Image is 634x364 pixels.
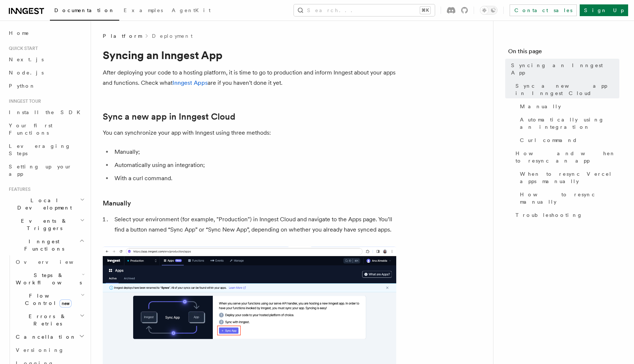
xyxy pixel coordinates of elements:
[517,134,619,147] a: Curl command
[103,198,131,208] a: Manually
[9,164,72,177] span: Setting up your app
[54,7,115,13] span: Documentation
[13,255,86,269] a: Overview
[517,167,619,188] a: When to resync Vercel apps manually
[6,214,86,235] button: Events & Triggers
[513,147,619,167] a: How and when to resync an app
[119,2,167,20] a: Examples
[152,32,193,40] a: Deployment
[6,66,86,79] a: Node.js
[580,4,628,16] a: Sign Up
[6,235,86,255] button: Inngest Functions
[6,238,79,252] span: Inngest Functions
[103,32,142,40] span: Platform
[520,103,561,110] span: Manually
[16,347,64,353] span: Versioning
[511,62,619,76] span: Syncing an Inngest App
[520,116,619,131] span: Automatically using an integration
[513,208,619,222] a: Troubleshooting
[103,128,396,138] p: You can synchronize your app with Inngest using three methods:
[510,4,577,16] a: Contact sales
[9,83,36,89] span: Python
[103,112,235,122] a: Sync a new app in Inngest Cloud
[9,109,85,115] span: Install the SDK
[515,150,619,164] span: How and when to resync an app
[13,310,86,330] button: Errors & Retries
[13,343,86,357] a: Versioning
[515,82,619,97] span: Sync a new app in Inngest Cloud
[103,68,396,88] p: After deploying your code to a hosting platform, it is time to go to production and inform Innges...
[167,2,215,20] a: AgentKit
[508,47,619,59] h4: On this page
[9,143,71,156] span: Leveraging Steps
[112,160,396,170] li: Automatically using an integration;
[112,173,396,183] li: With a curl command.
[13,292,81,307] span: Flow Control
[172,7,211,13] span: AgentKit
[294,4,435,16] button: Search...⌘K
[480,6,498,15] button: Toggle dark mode
[6,98,41,104] span: Inngest tour
[112,147,396,157] li: Manually;
[517,100,619,113] a: Manually
[13,289,86,310] button: Flow Controlnew
[13,330,86,343] button: Cancellation
[13,272,82,286] span: Steps & Workflows
[9,57,44,62] span: Next.js
[6,79,86,92] a: Python
[13,313,80,327] span: Errors & Retries
[6,197,80,211] span: Local Development
[9,29,29,37] span: Home
[59,299,72,307] span: new
[508,59,619,79] a: Syncing an Inngest App
[6,26,86,40] a: Home
[50,2,119,21] a: Documentation
[6,217,80,232] span: Events & Triggers
[16,259,91,265] span: Overview
[13,333,76,341] span: Cancellation
[6,119,86,139] a: Your first Functions
[520,170,619,185] span: When to resync Vercel apps manually
[6,139,86,160] a: Leveraging Steps
[6,106,86,119] a: Install the SDK
[515,211,583,219] span: Troubleshooting
[103,48,396,62] h1: Syncing an Inngest App
[9,123,52,136] span: Your first Functions
[420,7,430,14] kbd: ⌘K
[517,188,619,208] a: How to resync manually
[6,45,38,51] span: Quick start
[520,191,619,205] span: How to resync manually
[6,186,30,192] span: Features
[124,7,163,13] span: Examples
[9,70,44,76] span: Node.js
[520,136,577,144] span: Curl command
[6,160,86,181] a: Setting up your app
[6,53,86,66] a: Next.js
[13,269,86,289] button: Steps & Workflows
[6,194,86,214] button: Local Development
[172,79,208,86] a: Inngest Apps
[513,79,619,100] a: Sync a new app in Inngest Cloud
[517,113,619,134] a: Automatically using an integration
[112,214,396,235] li: Select your environment (for example, "Production") in Inngest Cloud and navigate to the Apps pag...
